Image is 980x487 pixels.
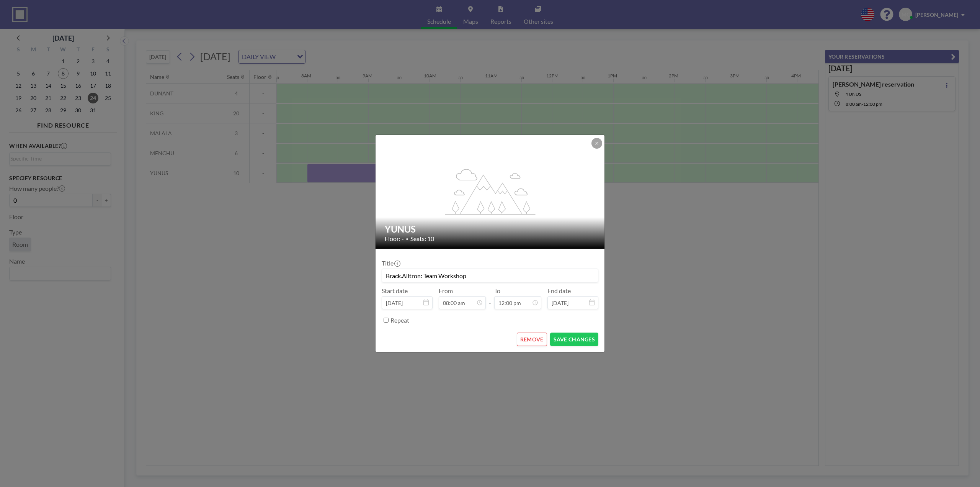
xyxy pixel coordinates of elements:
label: End date [547,287,571,295]
h2: YUNUS [385,223,596,235]
input: (No title) [382,269,598,282]
label: Repeat [390,316,409,324]
button: SAVE CHANGES [550,333,598,346]
label: Start date [382,287,408,295]
label: From [439,287,453,295]
span: - [489,290,491,307]
label: To [494,287,500,295]
label: Title [382,259,400,267]
g: flex-grow: 1.2; [445,168,536,214]
span: • [406,236,408,242]
button: REMOVE [517,333,547,346]
span: Seats: 10 [410,235,434,243]
span: Floor: - [385,235,404,243]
